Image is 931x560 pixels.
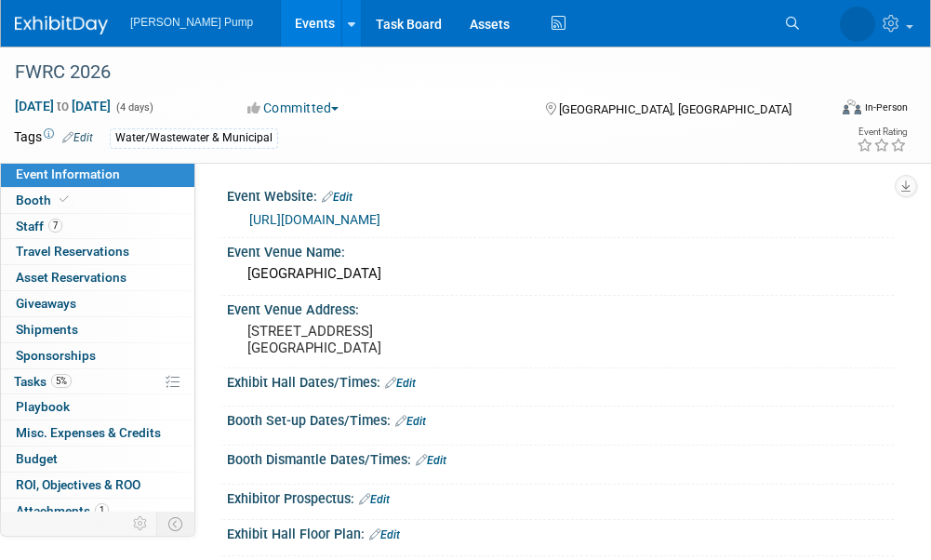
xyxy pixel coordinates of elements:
[395,415,426,428] a: Edit
[8,56,818,89] div: FWRC 2026
[1,265,194,290] a: Asset Reservations
[14,98,112,114] span: [DATE] [DATE]
[1,188,194,213] a: Booth
[16,322,78,337] span: Shipments
[416,454,446,467] a: Edit
[227,407,894,431] div: Booth Set-up Dates/Times:
[16,193,73,207] span: Booth
[16,477,140,492] span: ROI, Objectives & ROO
[559,102,791,116] span: [GEOGRAPHIC_DATA], [GEOGRAPHIC_DATA]
[51,374,72,388] span: 5%
[114,101,153,113] span: (4 days)
[840,7,875,42] img: Amanda Smith
[1,473,194,498] a: ROI, Objectives & ROO
[16,167,120,181] span: Event Information
[1,214,194,239] a: Staff7
[1,420,194,446] a: Misc. Expenses & Credits
[125,512,157,536] td: Personalize Event Tab Strip
[227,368,894,393] div: Exhibit Hall Dates/Times:
[95,503,109,517] span: 1
[1,291,194,316] a: Giveaways
[60,194,69,205] i: Booth reservation complete
[16,451,58,466] span: Budget
[16,503,109,518] span: Attachments
[16,296,76,311] span: Giveaways
[1,343,194,368] a: Sponsorships
[227,446,894,470] div: Booth Dismantle Dates/Times:
[369,528,400,541] a: Edit
[110,128,278,148] div: Water/Wastewater & Municipal
[62,131,93,144] a: Edit
[1,162,194,187] a: Event Information
[1,394,194,420] a: Playbook
[16,219,62,233] span: Staff
[157,512,195,536] td: Toggle Event Tabs
[227,485,894,509] div: Exhibitor Prospectus:
[247,323,485,356] pre: [STREET_ADDRESS] [GEOGRAPHIC_DATA]
[249,212,380,227] a: [URL][DOMAIN_NAME]
[1,369,194,394] a: Tasks5%
[16,425,161,440] span: Misc. Expenses & Credits
[14,374,72,389] span: Tasks
[16,399,70,414] span: Playbook
[227,238,894,261] div: Event Venue Name:
[54,99,72,113] span: to
[857,127,907,137] div: Event Rating
[1,239,194,264] a: Travel Reservations
[16,244,129,259] span: Travel Reservations
[770,97,908,125] div: Event Format
[359,493,390,506] a: Edit
[241,99,346,117] button: Committed
[1,499,194,524] a: Attachments1
[227,296,894,319] div: Event Venue Address:
[227,520,894,544] div: Exhibit Hall Floor Plan:
[843,100,861,114] img: Format-Inperson.png
[322,191,352,204] a: Edit
[385,377,416,390] a: Edit
[48,219,62,233] span: 7
[1,317,194,342] a: Shipments
[241,260,880,288] div: [GEOGRAPHIC_DATA]
[15,16,108,34] img: ExhibitDay
[130,16,253,29] span: [PERSON_NAME] Pump
[14,127,93,149] td: Tags
[16,348,96,363] span: Sponsorships
[16,270,126,285] span: Asset Reservations
[864,100,908,114] div: In-Person
[227,182,894,207] div: Event Website:
[1,447,194,472] a: Budget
